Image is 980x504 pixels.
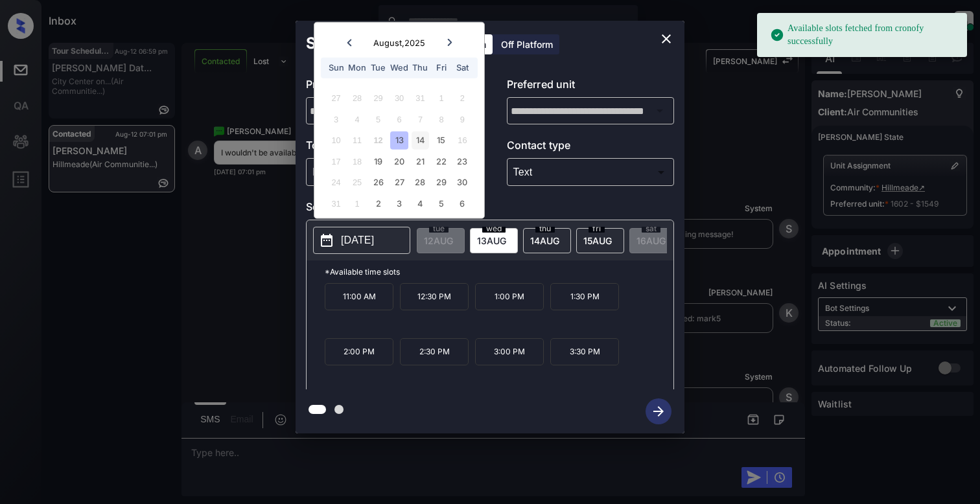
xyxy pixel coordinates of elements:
[412,132,429,149] div: Choose Thursday, August 14th, 2025
[653,26,679,52] button: close
[306,199,674,220] p: Select slot
[510,161,671,183] div: Text
[327,152,345,170] div: Not available Sunday, August 17th, 2025
[325,338,393,365] p: 2:00 PM
[550,338,619,365] p: 3:30 PM
[475,338,544,365] p: 3:00 PM
[454,194,471,212] div: Choose Saturday, September 6th, 2025
[390,132,408,149] div: Choose Wednesday, August 13th, 2025
[325,283,393,310] p: 11:00 AM
[348,152,366,170] div: Not available Monday, August 18th, 2025
[390,194,408,212] div: Choose Wednesday, September 3rd, 2025
[369,59,387,76] div: Tue
[535,225,555,233] span: thu
[390,110,408,128] div: Not available Wednesday, August 6th, 2025
[309,161,471,183] div: In Person
[530,235,559,246] span: 14 AUG
[348,174,366,191] div: Not available Monday, August 25th, 2025
[482,225,506,233] span: wed
[369,89,387,107] div: Not available Tuesday, July 29th, 2025
[495,34,559,54] div: Off Platform
[470,228,518,253] div: date-select
[369,110,387,128] div: Not available Tuesday, August 5th, 2025
[507,137,675,158] p: Contact type
[296,21,428,66] h2: Schedule Tour
[348,194,366,212] div: Not available Monday, September 1st, 2025
[341,233,374,248] p: [DATE]
[412,89,429,107] div: Not available Thursday, July 31st, 2025
[369,194,387,212] div: Choose Tuesday, September 2nd, 2025
[348,89,366,107] div: Not available Monday, July 28th, 2025
[327,89,345,107] div: Not available Sunday, July 27th, 2025
[327,59,345,76] div: Sun
[507,76,675,97] p: Preferred unit
[589,225,605,233] span: fri
[432,194,450,212] div: Choose Friday, September 5th, 2025
[327,194,345,212] div: Not available Sunday, August 31st, 2025
[390,174,408,191] div: Choose Wednesday, August 27th, 2025
[432,152,450,170] div: Choose Friday, August 22nd, 2025
[390,59,408,76] div: Wed
[400,283,469,310] p: 12:30 PM
[523,228,571,253] div: date-select
[454,110,471,128] div: Not available Saturday, August 9th, 2025
[348,132,366,149] div: Not available Monday, August 11th, 2025
[318,87,480,214] div: month 2025-08
[454,89,471,107] div: Not available Saturday, August 2nd, 2025
[369,174,387,191] div: Choose Tuesday, August 26th, 2025
[412,174,429,191] div: Choose Thursday, August 28th, 2025
[454,174,471,191] div: Choose Saturday, August 30th, 2025
[454,152,471,170] div: Choose Saturday, August 23rd, 2025
[550,283,619,310] p: 1:30 PM
[583,235,612,246] span: 15 AUG
[306,76,474,97] p: Preferred community
[432,132,450,149] div: Choose Friday, August 15th, 2025
[325,260,673,283] p: *Available time slots
[477,235,506,246] span: 13 AUG
[432,174,450,191] div: Choose Friday, August 29th, 2025
[348,110,366,128] div: Not available Monday, August 4th, 2025
[412,194,429,212] div: Choose Thursday, September 4th, 2025
[412,59,429,76] div: Thu
[432,110,450,128] div: Not available Friday, August 8th, 2025
[327,174,345,191] div: Not available Sunday, August 24th, 2025
[638,395,679,428] button: btn-next
[348,59,366,76] div: Mon
[313,227,410,254] button: [DATE]
[576,228,624,253] div: date-select
[306,137,474,158] p: Tour type
[432,89,450,107] div: Not available Friday, August 1st, 2025
[454,59,471,76] div: Sat
[432,59,450,76] div: Fri
[400,338,469,365] p: 2:30 PM
[390,152,408,170] div: Choose Wednesday, August 20th, 2025
[369,132,387,149] div: Not available Tuesday, August 12th, 2025
[770,17,957,53] div: Available slots fetched from cronofy successfully
[475,283,544,310] p: 1:00 PM
[369,152,387,170] div: Choose Tuesday, August 19th, 2025
[327,132,345,149] div: Not available Sunday, August 10th, 2025
[412,110,429,128] div: Not available Thursday, August 7th, 2025
[412,152,429,170] div: Choose Thursday, August 21st, 2025
[454,132,471,149] div: Not available Saturday, August 16th, 2025
[327,110,345,128] div: Not available Sunday, August 3rd, 2025
[390,89,408,107] div: Not available Wednesday, July 30th, 2025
